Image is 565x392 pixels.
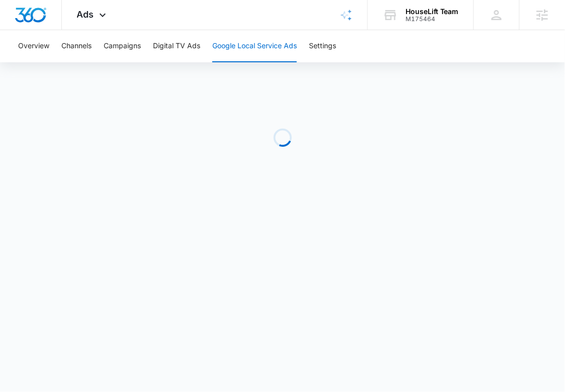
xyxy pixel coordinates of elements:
[309,30,336,62] button: Settings
[77,9,94,20] span: Ads
[153,30,200,62] button: Digital TV Ads
[18,30,49,62] button: Overview
[212,30,297,62] button: Google Local Service Ads
[104,30,141,62] button: Campaigns
[406,16,459,23] div: account id
[61,30,92,62] button: Channels
[406,8,459,16] div: account name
